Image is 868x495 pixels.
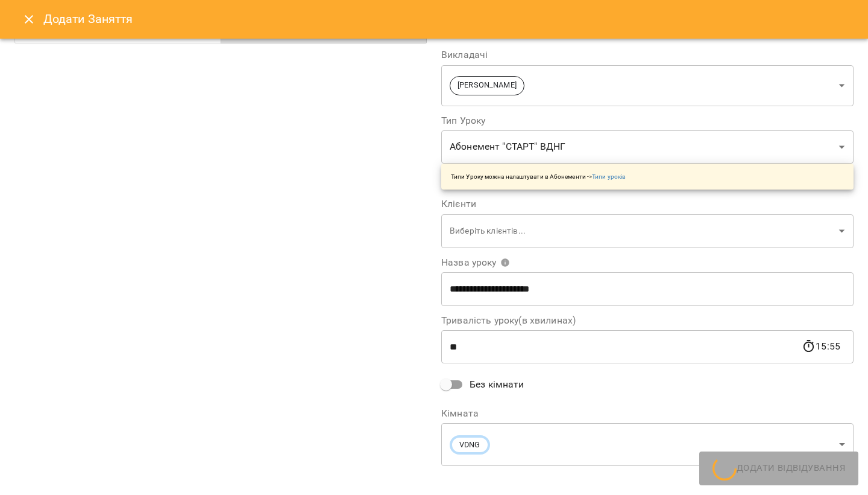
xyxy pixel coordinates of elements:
[450,80,524,91] span: [PERSON_NAME]
[451,172,626,181] p: Типи Уроку можна налаштувати в Абонементи ->
[450,225,834,237] p: Виберіть клієнтів...
[441,116,854,126] label: Тип Уроку
[441,316,854,325] label: Тривалість уроку(в хвилинах)
[470,377,524,392] span: Без кімнати
[441,65,854,106] div: [PERSON_NAME]
[43,10,854,28] h6: Додати Заняття
[441,409,854,418] label: Кімната
[441,214,854,248] div: Виберіть клієнтів...
[441,423,854,466] div: VDNG
[441,258,510,267] span: Назва уроку
[441,199,854,209] label: Клієнти
[592,173,626,180] a: Типи уроків
[452,439,488,451] span: VDNG
[14,5,43,34] button: Close
[441,50,854,60] label: Викладачі
[441,130,854,164] div: Абонемент "СТАРТ" ВДНГ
